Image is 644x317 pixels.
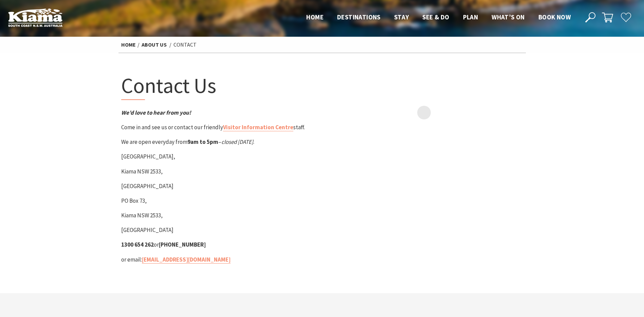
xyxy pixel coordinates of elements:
h1: Contact Us [121,72,319,100]
a: Visitor Information Centre [223,123,293,131]
a: Home [121,41,136,48]
p: Kiama NSW 2533, [121,167,319,176]
strong: [PHONE_NUMBER] [159,241,206,248]
a: [EMAIL_ADDRESS][DOMAIN_NAME] [142,256,231,264]
a: About Us [142,41,167,48]
p: PO Box 73, [121,196,319,205]
span: Plan [463,13,478,21]
p: or email: [121,255,319,264]
p: [GEOGRAPHIC_DATA] [121,182,319,191]
em: closed [DATE] [221,138,253,146]
p: Come in and see us or contact our friendly staff. [121,123,319,132]
span: Destinations [337,13,381,21]
span: Home [306,13,324,21]
p: [GEOGRAPHIC_DATA] [121,226,319,235]
span: Stay [394,13,409,21]
li: Contact [173,40,197,49]
p: We are open everyday from – . [121,137,319,147]
span: Book now [538,13,571,21]
span: See & Do [422,13,449,21]
img: Kiama Logo [8,8,62,27]
p: Kiama NSW 2533, [121,211,319,220]
strong: 9am to 5pm [187,138,218,146]
nav: Main Menu [299,12,577,23]
strong: 1300 654 262 [121,241,154,248]
p: [GEOGRAPHIC_DATA], [121,152,319,161]
em: We’d love to hear from you! [121,109,191,116]
span: What’s On [492,13,525,21]
p: or [121,240,319,249]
